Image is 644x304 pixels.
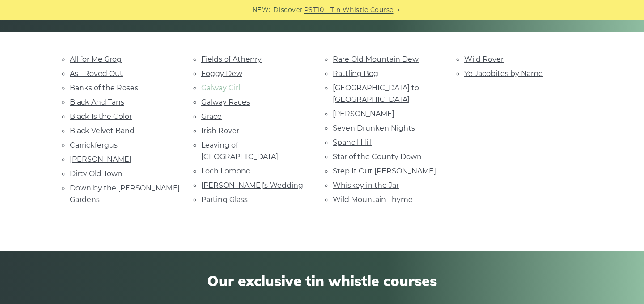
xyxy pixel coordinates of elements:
[304,5,394,15] a: PST10 - Tin Whistle Course
[252,5,271,15] span: NEW:
[70,169,123,178] a: Dirty Old Town
[333,110,394,118] a: [PERSON_NAME]
[70,55,122,63] a: All for Me Grog
[333,84,419,104] a: [GEOGRAPHIC_DATA] to [GEOGRAPHIC_DATA]
[201,112,222,121] a: Grace
[70,141,118,149] a: Carrickfergus
[333,69,378,78] a: Rattling Bog
[201,98,250,106] a: Galway Races
[70,272,574,289] span: Our exclusive tin whistle courses
[70,112,132,121] a: Black Is the Color
[273,5,303,15] span: Discover
[201,84,240,92] a: Galway Girl
[333,152,422,161] a: Star of the County Down
[333,167,436,175] a: Step It Out [PERSON_NAME]
[333,181,399,190] a: Whiskey in the Jar
[333,138,372,147] a: Spancil Hill
[70,69,123,78] a: As I Roved Out
[333,124,415,132] a: Seven Drunken Nights
[201,69,242,78] a: Foggy Dew
[464,69,543,78] a: Ye Jacobites by Name
[70,155,131,164] a: [PERSON_NAME]
[201,55,262,63] a: Fields of Athenry
[201,181,303,190] a: [PERSON_NAME]’s Wedding
[70,98,124,106] a: Black And Tans
[464,55,504,63] a: Wild Rover
[333,195,413,204] a: Wild Mountain Thyme
[70,127,135,135] a: Black Velvet Band
[333,55,419,63] a: Rare Old Mountain Dew
[201,127,239,135] a: Irish Rover
[70,84,138,92] a: Banks of the Roses
[201,195,248,204] a: Parting Glass
[70,184,180,204] a: Down by the [PERSON_NAME] Gardens
[201,167,251,175] a: Loch Lomond
[201,141,278,161] a: Leaving of [GEOGRAPHIC_DATA]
